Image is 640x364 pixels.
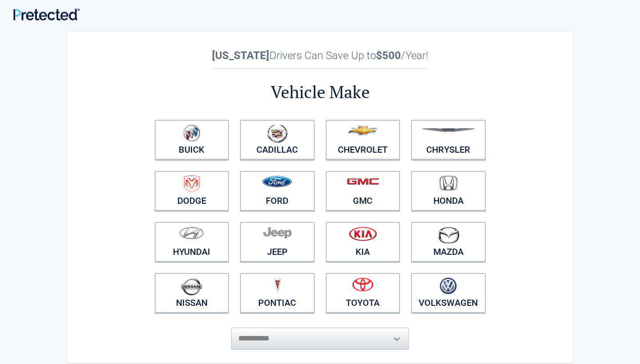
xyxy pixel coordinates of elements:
img: hyundai [179,226,204,239]
img: buick [183,124,200,142]
img: nissan [181,277,202,296]
a: Chrysler [411,120,486,160]
a: Pontiac [240,273,315,313]
img: honda [439,175,458,191]
a: Toyota [326,273,400,313]
a: Honda [411,171,486,211]
b: [US_STATE] [212,49,269,62]
a: Dodge [155,171,229,211]
img: gmc [347,178,379,185]
a: Jeep [240,222,315,262]
a: Cadillac [240,120,315,160]
a: Buick [155,120,229,160]
a: GMC [326,171,400,211]
img: volkswagen [440,277,457,295]
img: mazda [437,226,460,244]
a: Chevrolet [326,120,400,160]
img: pontiac [273,277,282,294]
a: Kia [326,222,400,262]
img: jeep [263,226,292,239]
img: cadillac [267,124,288,143]
a: Hyundai [155,222,229,262]
img: toyota [352,277,373,292]
img: Main Logo [13,8,80,20]
img: ford [262,176,292,187]
a: Volkswagen [411,273,486,313]
a: Ford [240,171,315,211]
img: dodge [184,175,200,193]
h2: Vehicle Make [149,81,491,103]
img: kia [349,226,377,241]
h2: Drivers Can Save Up to /Year [149,49,491,62]
a: Mazda [411,222,486,262]
b: $500 [376,49,401,62]
img: chevrolet [348,126,378,135]
img: chrysler [421,128,476,132]
a: Nissan [155,273,229,313]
